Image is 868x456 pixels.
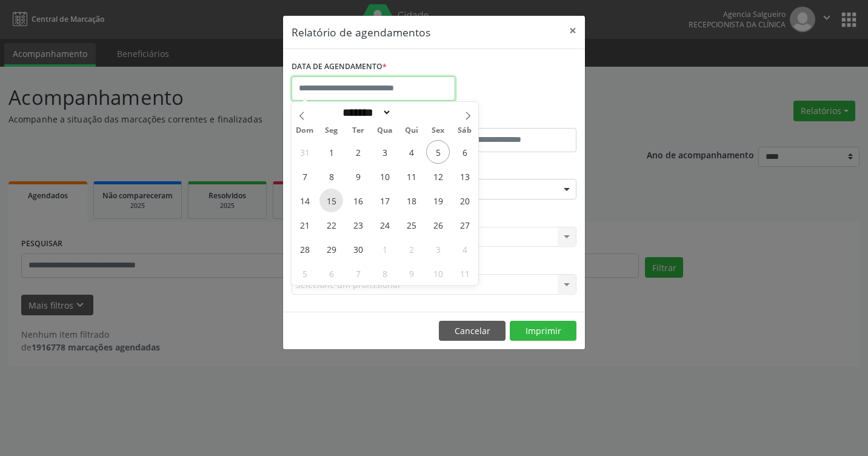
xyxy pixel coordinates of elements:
[453,164,476,188] span: Setembro 13, 2025
[292,24,430,40] h5: Relatório de agendamentos
[426,140,450,164] span: Setembro 5, 2025
[510,321,576,341] button: Imprimir
[439,321,506,341] button: Cancelar
[373,164,396,188] span: Setembro 10, 2025
[373,140,396,164] span: Setembro 3, 2025
[292,127,318,135] span: Dom
[426,213,450,236] span: Setembro 26, 2025
[293,140,316,164] span: Agosto 31, 2025
[346,237,370,261] span: Setembro 30, 2025
[425,127,452,135] span: Sex
[293,213,316,236] span: Setembro 21, 2025
[373,213,396,236] span: Setembro 24, 2025
[346,213,370,236] span: Setembro 23, 2025
[398,127,425,135] span: Qui
[319,189,343,212] span: Setembro 15, 2025
[392,106,432,119] input: Year
[293,261,316,285] span: Outubro 5, 2025
[345,127,372,135] span: Ter
[346,164,370,188] span: Setembro 9, 2025
[399,164,423,188] span: Setembro 11, 2025
[373,237,396,261] span: Outubro 1, 2025
[293,189,316,212] span: Setembro 14, 2025
[399,189,423,212] span: Setembro 18, 2025
[426,237,450,261] span: Outubro 3, 2025
[453,261,476,285] span: Outubro 11, 2025
[292,58,387,76] label: DATA DE AGENDAMENTO
[346,261,370,285] span: Outubro 7, 2025
[319,164,343,188] span: Setembro 8, 2025
[399,237,423,261] span: Outubro 2, 2025
[293,164,316,188] span: Setembro 7, 2025
[318,127,345,135] span: Seg
[453,213,476,236] span: Setembro 27, 2025
[437,109,576,128] label: ATÉ
[293,237,316,261] span: Setembro 28, 2025
[346,189,370,212] span: Setembro 16, 2025
[399,261,423,285] span: Outubro 9, 2025
[372,127,398,135] span: Qua
[453,237,476,261] span: Outubro 4, 2025
[453,140,476,164] span: Setembro 6, 2025
[346,140,370,164] span: Setembro 2, 2025
[338,106,392,119] select: Month
[426,261,450,285] span: Outubro 10, 2025
[426,164,450,188] span: Setembro 12, 2025
[452,127,478,135] span: Sáb
[319,213,343,236] span: Setembro 22, 2025
[319,261,343,285] span: Outubro 6, 2025
[319,140,343,164] span: Setembro 1, 2025
[373,261,396,285] span: Outubro 8, 2025
[319,237,343,261] span: Setembro 29, 2025
[426,189,450,212] span: Setembro 19, 2025
[373,189,396,212] span: Setembro 17, 2025
[399,213,423,236] span: Setembro 25, 2025
[399,140,423,164] span: Setembro 4, 2025
[561,16,585,45] button: Close
[453,189,476,212] span: Setembro 20, 2025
